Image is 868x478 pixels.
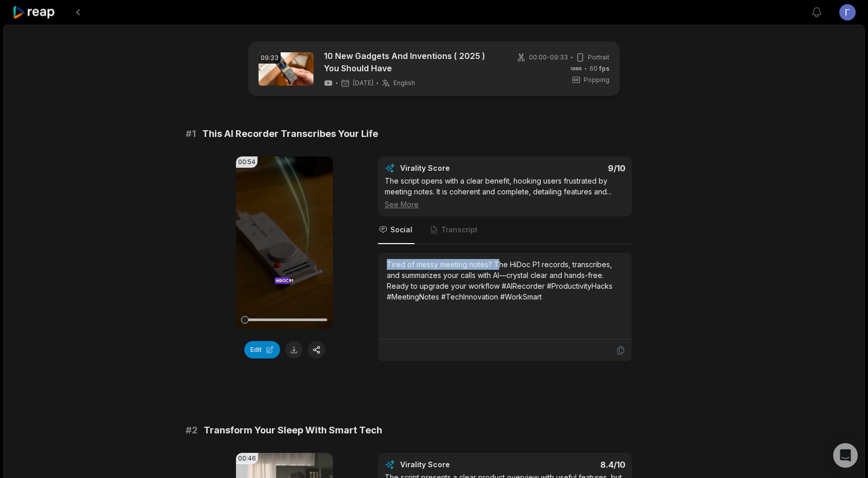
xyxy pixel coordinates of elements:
span: Transcript [441,225,478,235]
a: 10 New Gadgets And Inventions ( 2025 ) You Should Have [324,50,501,74]
video: Your browser does not support mp4 format. [236,156,333,329]
span: This AI Recorder Transcribes Your Life [202,127,378,141]
div: Virality Score [400,460,510,470]
span: Transform Your Sleep With Smart Tech [204,423,382,437]
span: English [393,79,415,87]
span: 00:00 - 09:33 [529,53,568,62]
nav: Tabs [378,216,632,244]
button: Edit [244,341,280,358]
span: # 1 [186,127,196,141]
span: fps [599,65,609,72]
span: [DATE] [353,79,373,87]
span: Social [390,225,412,235]
div: Tired of messy meeting notes? The HiDoc P1 records, transcribes, and summarizes your calls with A... [387,259,623,302]
span: 60 [589,64,609,73]
span: # 2 [186,423,198,437]
div: See More [385,199,625,210]
div: 9 /10 [516,163,626,173]
div: 8.4 /10 [516,460,626,470]
div: Virality Score [400,163,510,173]
span: Portrait [588,53,609,62]
div: The script opens with a clear benefit, hooking users frustrated by meeting notes. It is coherent ... [385,175,625,210]
span: Popping [584,75,609,85]
div: Open Intercom Messenger [833,443,858,468]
